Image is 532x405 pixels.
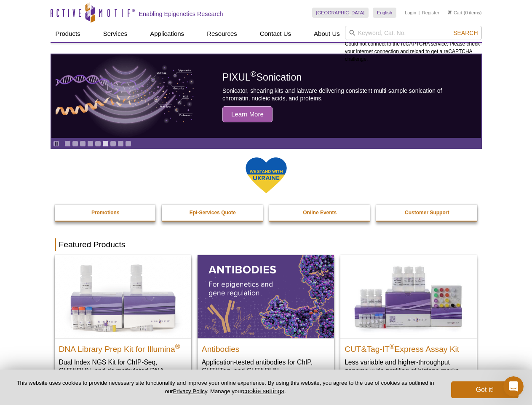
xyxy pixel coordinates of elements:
p: Dual Index NGS Kit for ChIP-Seq, CUT&RUN, and ds methylated DNA assays. [59,358,187,383]
a: Go to slide 3 [80,140,86,147]
a: Go to slide 2 [72,140,78,147]
input: Keyword, Cat. No. [345,26,482,40]
button: Got it! [451,381,519,398]
a: CUT&Tag-IT® Express Assay Kit CUT&Tag-IT®Express Assay Kit Less variable and higher-throughput ge... [340,255,477,383]
a: Register [422,10,439,16]
a: Toggle autoplay [53,140,59,147]
a: Services [98,26,133,42]
span: Search [453,30,478,36]
img: PIXUL sonication [56,54,195,138]
a: Online Events [269,205,371,221]
img: Your Cart [448,10,452,14]
a: Cart [448,10,462,16]
iframe: Intercom live chat [503,376,524,397]
a: Go to slide 4 [87,140,94,147]
p: This website uses cookies to provide necessary site functionality and improve your online experie... [13,379,437,395]
strong: Online Events [303,210,337,216]
img: We Stand With Ukraine [245,157,287,194]
a: Go to slide 6 [102,140,109,147]
a: Go to slide 1 [64,140,71,147]
p: Less variable and higher-throughput genome-wide profiling of histone marks​. [345,358,473,375]
span: Learn More [222,106,273,122]
a: About Us [309,26,345,42]
img: CUT&Tag-IT® Express Assay Kit [340,255,477,338]
sup: ® [251,70,257,79]
p: Sonicator, shearing kits and labware delivering consistent multi-sample sonication of chromatin, ... [222,87,462,102]
article: PIXUL Sonication [51,54,481,138]
strong: Epi-Services Quote [190,210,236,216]
a: Go to slide 5 [95,140,101,147]
p: Application-tested antibodies for ChIP, CUT&Tag, and CUT&RUN. [202,358,330,375]
button: cookie settings [243,387,284,394]
h2: Featured Products [55,238,478,251]
h2: Enabling Epigenetics Research [139,10,223,18]
li: | [419,8,420,18]
a: Go to slide 8 [118,140,124,147]
sup: ® [390,343,395,350]
a: Login [405,10,416,16]
button: Search [451,29,480,37]
a: [GEOGRAPHIC_DATA] [312,8,369,18]
sup: ® [175,343,180,350]
div: Could not connect to the reCAPTCHA service. Please check your internet connection and reload to g... [345,26,482,63]
a: DNA Library Prep Kit for Illumina DNA Library Prep Kit for Illumina® Dual Index NGS Kit for ChIP-... [55,255,191,391]
a: Go to slide 7 [110,140,116,147]
a: Resources [202,26,242,42]
a: Contact Us [255,26,296,42]
strong: Promotions [91,210,120,216]
h2: Antibodies [202,341,330,354]
img: DNA Library Prep Kit for Illumina [55,255,191,338]
a: English [373,8,396,18]
a: All Antibodies Antibodies Application-tested antibodies for ChIP, CUT&Tag, and CUT&RUN. [198,255,334,383]
a: Epi-Services Quote [162,205,264,221]
img: All Antibodies [198,255,334,338]
a: Go to slide 9 [125,140,131,147]
a: Products [51,26,86,42]
span: PIXUL Sonication [222,72,302,83]
a: Applications [145,26,189,42]
a: Customer Support [376,205,478,221]
a: PIXUL sonication PIXUL®Sonication Sonicator, shearing kits and labware delivering consistent mult... [51,54,481,138]
h2: CUT&Tag-IT Express Assay Kit [345,341,473,354]
strong: Customer Support [405,210,449,216]
li: (0 items) [448,8,482,18]
h2: DNA Library Prep Kit for Illumina [59,341,187,354]
a: Promotions [55,205,157,221]
a: Privacy Policy [173,388,207,394]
